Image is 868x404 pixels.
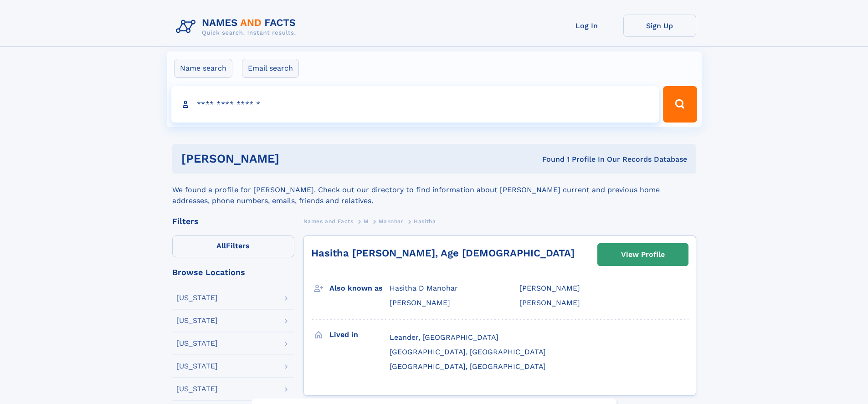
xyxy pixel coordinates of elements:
[550,15,623,37] a: Log In
[176,294,218,302] div: [US_STATE]
[172,235,294,257] label: Filters
[390,284,458,292] span: Hasitha D Manohar
[390,348,546,356] span: [GEOGRAPHIC_DATA], [GEOGRAPHIC_DATA]
[174,59,232,78] label: Name search
[364,215,369,227] a: M
[303,215,354,227] a: Names and Facts
[411,154,687,164] div: Found 1 Profile In Our Records Database
[390,362,546,371] span: [GEOGRAPHIC_DATA], [GEOGRAPHIC_DATA]
[171,86,659,123] input: search input
[216,241,226,250] span: All
[379,218,403,225] span: Manohar
[176,385,218,393] div: [US_STATE]
[329,281,390,296] h3: Also known as
[176,363,218,370] div: [US_STATE]
[598,244,688,266] a: View Profile
[311,247,575,259] a: Hasitha [PERSON_NAME], Age [DEMOGRAPHIC_DATA]
[176,317,218,324] div: [US_STATE]
[390,298,450,307] span: [PERSON_NAME]
[414,218,436,225] span: Hasitha
[623,15,696,37] a: Sign Up
[364,218,369,225] span: M
[176,340,218,347] div: [US_STATE]
[329,327,390,343] h3: Lived in
[519,298,580,307] span: [PERSON_NAME]
[621,244,665,265] div: View Profile
[172,174,696,206] div: We found a profile for [PERSON_NAME]. Check out our directory to find information about [PERSON_N...
[390,333,498,342] span: Leander, [GEOGRAPHIC_DATA]
[663,86,697,123] button: Search Button
[181,153,411,164] h1: [PERSON_NAME]
[172,15,303,39] img: Logo Names and Facts
[519,284,580,292] span: [PERSON_NAME]
[172,217,294,225] div: Filters
[172,268,294,276] div: Browse Locations
[379,215,403,227] a: Manohar
[242,59,299,78] label: Email search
